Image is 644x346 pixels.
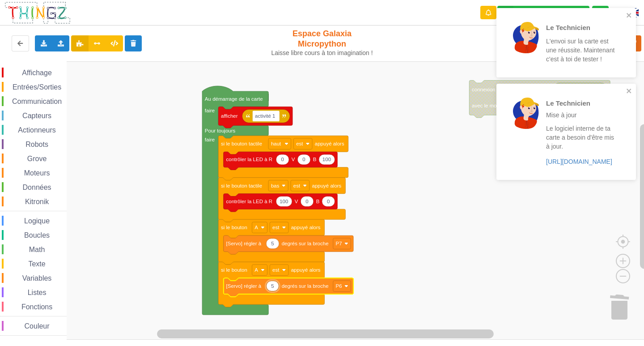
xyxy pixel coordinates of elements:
span: Grove [26,155,48,162]
text: si le bouton tactile [221,141,262,146]
text: si le bouton tactile [221,183,262,188]
text: 5 [271,241,274,246]
text: 0 [302,157,305,162]
p: Le logiciel interne de ta carte a besoin d'être mis à jour. [546,124,616,151]
span: Moteurs [23,169,51,177]
text: [Servo] régler à [226,241,262,246]
text: activité 1 [255,113,275,119]
text: contrôler la LED à R [226,199,273,204]
text: B [313,157,317,162]
text: afficher [221,113,238,119]
text: B [316,199,320,204]
text: 0 [305,199,308,204]
text: bas [271,183,280,188]
text: P7 [336,241,342,246]
span: Boucles [23,231,51,239]
text: V [295,199,298,204]
a: [URL][DOMAIN_NAME] [546,158,612,165]
span: Logique [23,217,51,225]
div: Laisse libre cours à ton imagination ! [267,49,377,57]
text: 100 [280,199,288,204]
text: 0 [327,199,330,204]
p: L'envoi sur la carte est une réussite. Maintenant c'est à toi de tester ! [546,37,616,64]
span: Texte [27,260,47,268]
div: Espace Galaxia Micropython [267,29,377,57]
text: est [272,267,280,273]
text: avec le mot de passe [472,103,521,108]
text: haut [271,141,281,146]
span: Communication [11,98,63,105]
span: Fonctions [20,303,54,311]
text: degrés sur la broche [282,241,329,246]
span: Affichage [21,69,53,77]
text: faire [205,108,215,113]
button: close [626,12,632,20]
text: appuyé alors [291,267,321,273]
text: est [272,225,280,230]
text: A [254,267,258,273]
span: Kitronik [24,198,50,205]
text: V [292,157,295,162]
span: Robots [24,141,50,148]
p: Mise à jour [546,111,616,120]
text: contrôler la LED à R [226,157,273,162]
text: degrés sur la broche [282,283,329,289]
text: appuyé alors [315,141,344,146]
span: Variables [21,274,53,282]
text: A [254,225,258,230]
text: appuyé alors [291,225,321,230]
text: est [296,141,303,146]
text: appuyé alors [312,183,342,188]
p: Le Technicien [546,23,616,32]
span: Couleur [23,322,51,330]
button: close [626,87,632,96]
text: est [293,183,301,188]
text: si le bouton [221,267,247,273]
text: connexion au point d'accès SSID [472,87,547,92]
text: 100 [322,157,331,162]
text: Au démarrage de la carte [205,96,263,102]
p: Le Technicien [546,98,616,108]
span: Données [21,184,53,191]
span: Listes [26,289,48,296]
img: thingz_logo.png [4,1,71,25]
text: [Servo] régler à [226,283,262,289]
div: Ta base fonctionne bien ! [497,6,589,20]
text: Pour toujours [205,128,236,133]
span: Entrées/Sorties [11,83,63,91]
span: Capteurs [21,112,53,120]
span: Actionneurs [17,126,57,134]
text: si le bouton [221,225,247,230]
span: Math [28,246,47,253]
text: P6 [336,283,342,289]
text: faire [205,137,215,142]
text: 0 [281,157,284,162]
